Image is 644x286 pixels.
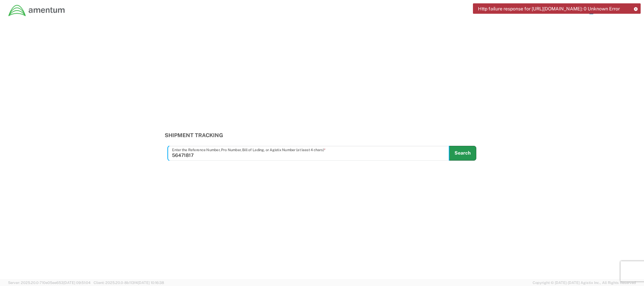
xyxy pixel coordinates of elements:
[94,281,164,285] span: Client: 2025.20.0-8b113f4
[63,281,91,285] span: [DATE] 09:51:04
[533,280,636,286] span: Copyright © [DATE]-[DATE] Agistix Inc., All Rights Reserved
[138,281,164,285] span: [DATE] 10:16:38
[8,4,65,17] img: dyncorp
[449,146,476,161] button: Search
[165,132,480,138] h3: Shipment Tracking
[8,281,91,285] span: Server: 2025.20.0-710e05ee653
[478,6,620,12] span: Http failure response for [URL][DOMAIN_NAME]: 0 Unknown Error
